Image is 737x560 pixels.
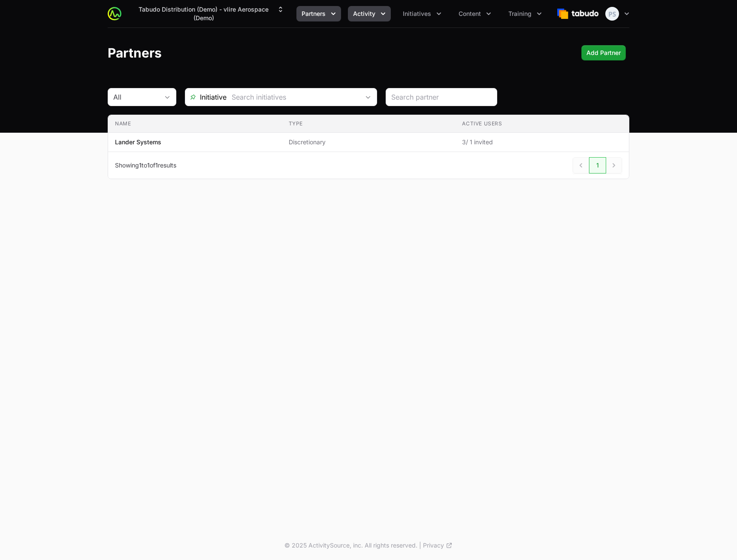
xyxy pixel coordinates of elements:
[589,157,606,173] a: 1
[296,6,341,21] div: Partners menu
[121,2,547,26] div: Main navigation
[453,6,496,21] div: Content menu
[147,161,150,169] span: 1
[128,2,290,26] button: Tabudo Distribution (Demo) - vlire Aerospace (Demo)
[419,541,421,550] span: |
[391,92,492,102] input: Search partner
[108,115,282,133] th: Name
[284,541,417,550] p: © 2025 ActivitySource, inc. All rights reserved.
[403,9,431,18] span: Initiatives
[289,138,449,146] span: Discretionary
[348,6,391,21] div: Activity menu
[503,6,547,21] button: Training
[503,6,547,21] div: Training menu
[128,2,290,26] div: Supplier switch menu
[185,92,227,102] span: Initiative
[398,6,447,21] div: Initiatives menu
[302,9,326,18] span: Partners
[453,6,496,21] button: Content
[155,161,158,169] span: 1
[455,115,629,133] th: Active Users
[508,9,532,18] span: Training
[348,6,391,21] button: Activity
[108,45,162,61] h1: Partners
[586,48,621,58] span: Add Partner
[462,138,622,146] span: 3 / 1 invited
[423,541,453,550] a: Privacy
[282,115,456,133] th: Type
[108,88,176,106] button: All
[113,92,159,102] div: All
[296,6,341,21] button: Partners
[581,45,626,61] div: Primary actions
[227,88,359,106] input: Search initiatives
[139,161,142,169] span: 1
[605,7,619,21] img: Peter Spillane
[557,5,598,22] img: Tabudo Distribution (Demo)
[359,88,377,106] div: Open
[115,138,161,146] p: Lander Systems
[459,9,481,18] span: Content
[353,9,375,18] span: Activity
[581,45,626,61] button: Add Partner
[115,161,176,170] p: Showing to of results
[398,6,447,21] button: Initiatives
[108,7,121,21] img: ActivitySource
